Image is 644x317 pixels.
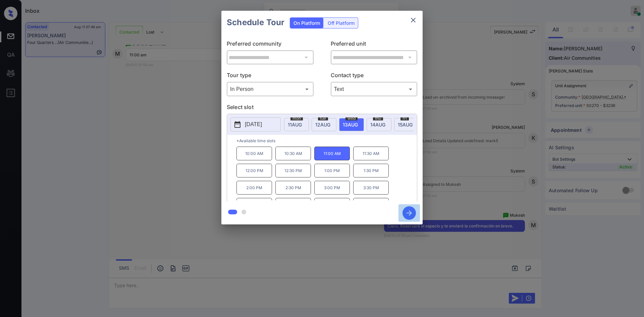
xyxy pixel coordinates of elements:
span: 12 AUG [315,122,330,127]
p: 2:00 PM [236,181,272,195]
span: fri [400,116,409,120]
span: 15 AUG [398,122,413,127]
p: 5:00 PM [314,198,350,212]
p: Select slot [227,103,417,114]
p: Preferred community [227,40,314,50]
div: date-select [284,118,309,131]
span: wed [345,116,358,120]
span: tue [318,116,328,120]
p: 3:00 PM [314,181,350,195]
div: Text [332,84,416,95]
div: date-select [394,118,419,131]
p: 11:00 AM [314,147,350,160]
p: Preferred unit [331,40,418,50]
div: date-select [312,118,336,131]
p: 1:30 PM [353,164,389,177]
button: [DATE] [230,117,281,131]
div: On Platform [290,18,323,28]
p: [DATE] [245,120,262,128]
p: 10:00 AM [236,147,272,160]
span: 13 AUG [343,122,358,127]
p: *Available time slots [236,135,417,147]
h2: Schedule Tour [221,11,290,34]
p: Tour type [227,71,314,82]
p: 10:30 AM [275,147,311,160]
p: Contact type [331,71,418,82]
p: 4:00 PM [236,198,272,212]
p: 4:30 PM [275,198,311,212]
span: 11 AUG [288,122,302,127]
p: 12:30 PM [275,164,311,177]
p: 5:30 PM [353,198,389,212]
p: 2:30 PM [275,181,311,195]
div: date-select [339,118,364,131]
button: btn-next [398,204,420,222]
span: mon [290,116,303,120]
div: In Person [228,84,312,95]
button: close [407,13,420,27]
p: 11:30 AM [353,147,389,160]
span: 14 AUG [370,122,385,127]
p: 3:30 PM [353,181,389,195]
p: 1:00 PM [314,164,350,177]
div: date-select [367,118,391,131]
p: 12:00 PM [236,164,272,177]
div: Off Platform [324,18,358,28]
span: thu [373,116,383,120]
